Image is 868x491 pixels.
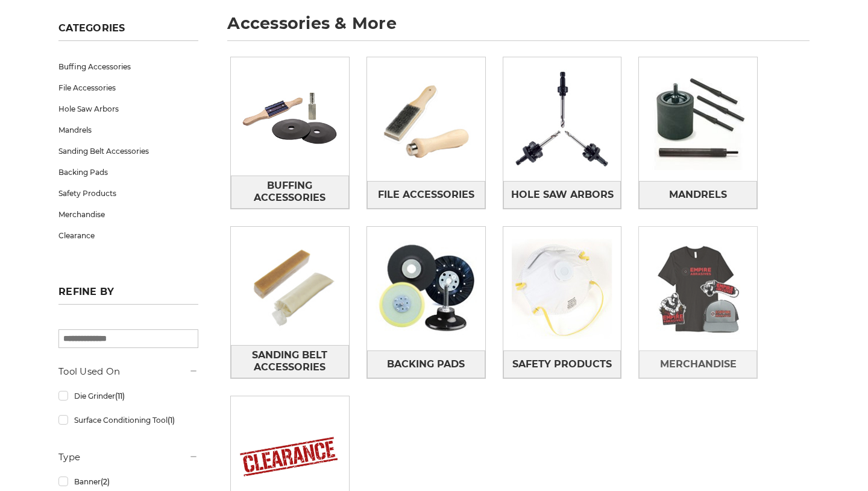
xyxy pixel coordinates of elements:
a: Hole Saw Arbors [503,181,621,208]
a: Clearance [58,225,198,246]
img: Merchandise [639,230,757,348]
img: Buffing Accessories [231,75,349,158]
a: Surface Conditioning Tool [58,410,198,431]
a: File Accessories [58,77,198,98]
h1: accessories & more [227,15,810,41]
a: Backing Pads [58,162,198,183]
a: Safety Products [503,350,621,378]
a: Safety Products [58,183,198,204]
span: (1) [168,416,175,425]
span: Safety Products [512,354,612,375]
img: Backing Pads [367,230,485,348]
img: Safety Products [503,230,621,348]
a: Die Grinder [58,385,198,407]
h5: Refine by [58,286,198,305]
a: Buffing Accessories [58,56,198,77]
span: File Accessories [378,185,474,205]
span: Hole Saw Arbors [511,185,614,205]
h5: Categories [58,22,198,41]
h5: Type [58,450,198,464]
a: Backing Pads [367,350,485,378]
a: Hole Saw Arbors [58,98,198,119]
a: Merchandise [639,350,757,378]
a: Buffing Accessories [231,176,349,209]
span: Mandrels [669,185,727,205]
span: (11) [115,391,125,401]
span: Buffing Accessories [231,176,348,208]
a: Mandrels [58,119,198,141]
span: (2) [101,477,110,486]
a: Merchandise [58,204,198,225]
img: Mandrels [639,60,757,179]
span: Sanding Belt Accessories [231,345,348,378]
img: Sanding Belt Accessories [231,227,349,345]
a: File Accessories [367,181,485,208]
span: Merchandise [660,354,737,375]
h5: Tool Used On [58,364,198,379]
a: Mandrels [639,181,757,208]
img: File Accessories [367,60,485,179]
a: Sanding Belt Accessories [231,345,349,378]
a: Sanding Belt Accessories [58,141,198,162]
img: Hole Saw Arbors [503,60,621,179]
span: Backing Pads [387,354,465,375]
